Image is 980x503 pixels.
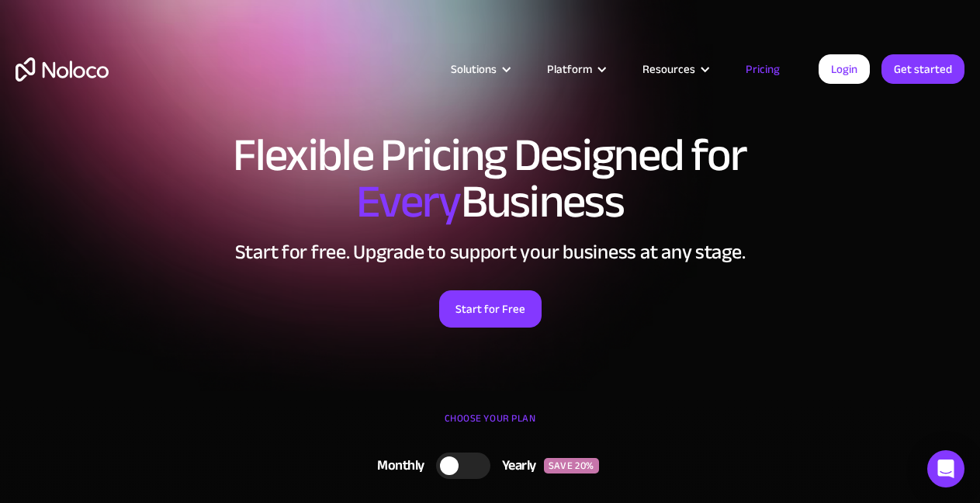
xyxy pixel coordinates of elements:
div: Resources [623,59,726,79]
div: CHOOSE YOUR PLAN [16,407,964,446]
a: Get started [881,54,964,84]
a: Start for Free [439,290,542,328]
h2: Start for free. Upgrade to support your business at any stage. [16,241,964,264]
a: Pricing [726,59,799,79]
h1: Flexible Pricing Designed for Business [16,132,964,225]
span: Every [356,158,461,245]
div: Solutions [431,59,528,79]
div: Platform [547,59,592,79]
a: Login [819,54,870,84]
div: Monthly [358,454,436,477]
div: Open Intercom Messenger [927,450,964,487]
div: Resources [642,59,695,79]
div: Solutions [451,59,497,79]
a: home [16,57,109,82]
div: Platform [528,59,623,79]
div: Yearly [490,454,544,477]
div: SAVE 20% [544,458,599,474]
